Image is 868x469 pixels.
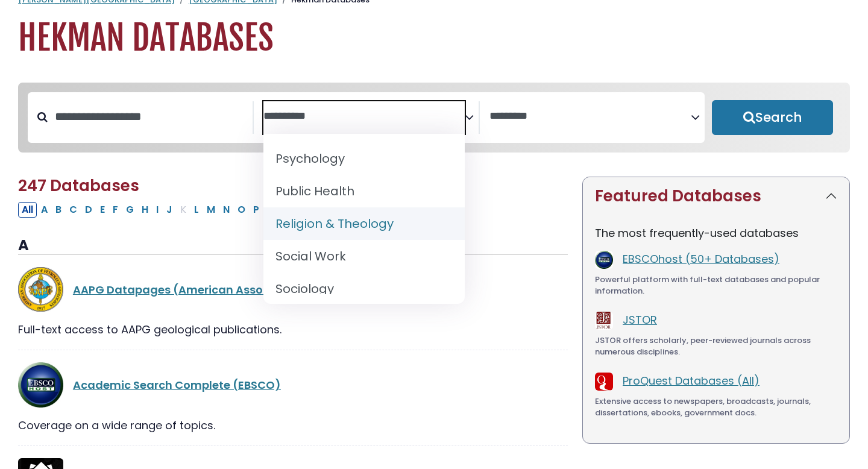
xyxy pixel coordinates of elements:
button: Filter Results D [81,202,96,218]
li: Social Work [263,240,465,272]
a: EBSCOhost (50+ Databases) [623,251,779,266]
div: Extensive access to newspapers, broadcasts, journals, dissertations, ebooks, government docs. [595,395,837,419]
button: Filter Results B [52,202,65,218]
button: Filter Results E [96,202,108,218]
button: Filter Results F [109,202,122,218]
div: Coverage on a wide range of topics. [18,417,568,433]
div: JSTOR offers scholarly, peer-reviewed journals across numerous disciplines. [595,335,837,358]
input: Search database by title or keyword [48,107,253,127]
a: Academic Search Complete (EBSCO) [73,377,281,392]
li: Public Health [263,175,465,207]
div: Full-text access to AAPG geological publications. [18,321,568,338]
button: Filter Results H [138,202,152,218]
li: Sociology [263,272,465,305]
button: Submit for Search Results [712,100,833,135]
textarea: Search [489,110,691,123]
div: Alpha-list to filter by first letter of database name [18,201,425,216]
div: Powerful platform with full-text databases and popular information. [595,274,837,297]
button: Filter Results J [163,202,176,218]
button: Featured Databases [583,177,849,215]
span: 247 Databases [18,175,139,197]
li: Religion & Theology [263,207,465,240]
li: Psychology [263,142,465,175]
button: Filter Results G [122,202,137,218]
button: All [18,202,37,218]
button: Filter Results L [190,202,203,218]
button: Filter Results N [219,202,233,218]
button: Filter Results P [250,202,263,218]
textarea: Search [263,110,465,123]
button: Filter Results C [66,202,81,218]
button: Filter Results M [203,202,219,218]
button: Filter Results O [234,202,249,218]
h3: A [18,237,568,255]
p: The most frequently-used databases [595,225,837,241]
nav: Search filters [18,83,850,153]
a: JSTOR [623,312,657,327]
h1: Hekman Databases [18,18,850,58]
button: Filter Results A [37,202,51,218]
a: AAPG Datapages (American Association of Petroleum Geologists) [73,282,446,297]
button: Filter Results I [153,202,162,218]
a: ProQuest Databases (All) [623,373,759,388]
